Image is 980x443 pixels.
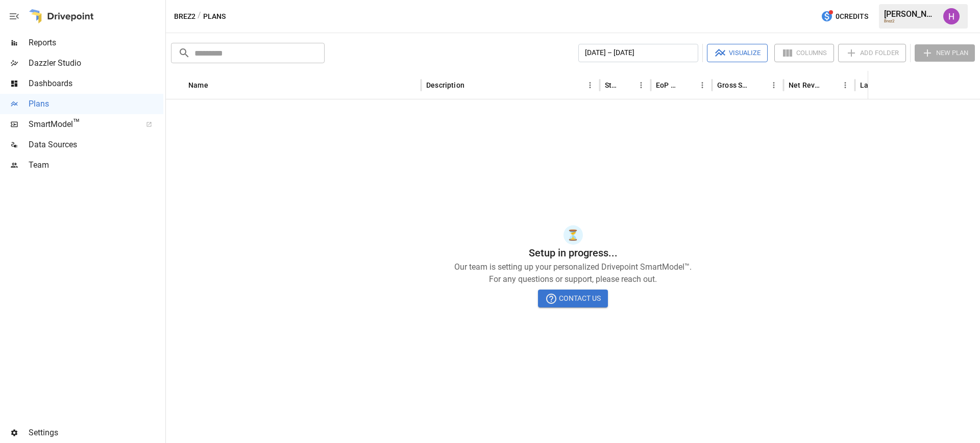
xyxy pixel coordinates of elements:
p: Our team is setting up your personalized Drivepoint SmartModel™. [166,261,980,273]
div: Description [426,81,464,89]
div: Gross Sales [717,81,751,89]
div: Status [605,81,619,89]
button: Columns [774,44,834,62]
div: ⏳ [563,225,583,245]
button: 0Credits [817,7,872,26]
button: Visualize [707,44,768,62]
div: Name [188,81,208,89]
button: Sort [620,78,634,92]
span: Dashboards [29,77,163,90]
button: Sort [752,78,767,92]
button: Gross Sales column menu [767,78,781,92]
button: Sort [966,78,980,92]
span: Dazzler Studio [29,57,163,69]
button: Sort [209,78,224,92]
div: / [198,10,201,23]
span: 0 Credits [836,10,868,23]
span: SmartModel [29,118,135,131]
button: Status column menu [634,78,648,92]
button: Harry Antonio [937,2,966,31]
span: Data Sources [29,139,163,151]
div: Last Modified [860,81,906,89]
button: EoP Cash column menu [695,78,709,92]
button: Sort [824,78,838,92]
button: Sort [465,78,480,92]
button: Description column menu [583,78,597,92]
button: Sort [681,78,695,92]
button: Contact Us [538,290,608,308]
div: EoP Cash [656,81,680,89]
button: Add Folder [838,44,906,62]
span: Settings [29,427,163,439]
button: New Plan [915,44,975,62]
button: [DATE] – [DATE] [578,44,698,62]
div: [PERSON_NAME] [884,9,937,19]
h6: Setup in progress... [166,245,980,261]
p: For any questions or support, please reach out. [166,273,980,285]
span: Plans [29,98,163,110]
div: Net Revenue [789,81,823,89]
span: Contact Us [559,292,601,305]
span: Team [29,159,163,171]
div: Brez2 [884,19,937,23]
button: Net Revenue column menu [838,78,852,92]
img: Harry Antonio [943,8,960,24]
span: Reports [29,37,163,49]
button: Brez2 [174,10,195,23]
span: ™ [73,117,80,129]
